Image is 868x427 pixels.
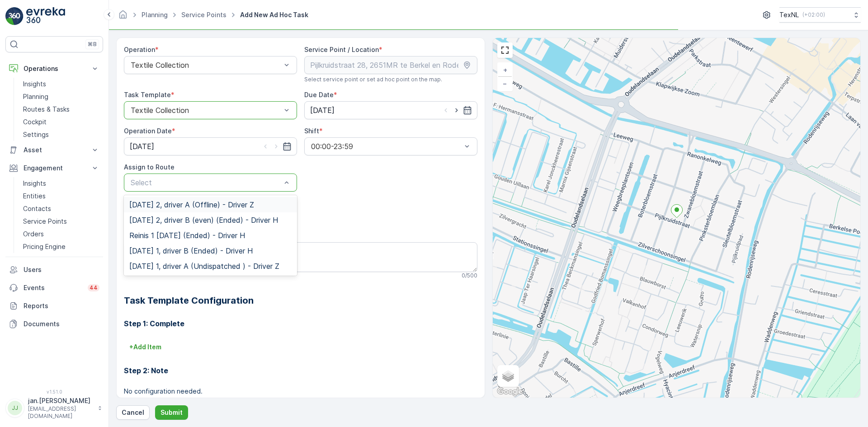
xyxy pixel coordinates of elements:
span: − [503,80,507,87]
a: Orders [19,228,103,240]
img: logo [5,7,24,25]
p: 0 / 500 [462,272,477,279]
img: logo_light-DOdMpM7g.png [26,7,65,25]
button: Cancel [116,405,150,420]
a: Settings [19,128,103,141]
a: Zoom In [498,63,512,77]
label: Assign to Route [124,163,175,171]
p: Settings [23,130,49,139]
p: Asset [24,145,85,155]
a: Documents [5,315,103,333]
label: Task Template [124,91,171,99]
button: Asset [5,141,103,159]
input: dd/mm/yyyy [124,137,297,155]
p: ⌘B [88,41,97,48]
p: Pricing Engine [23,242,66,251]
img: Google [495,386,525,398]
p: Routes & Tasks [23,105,70,114]
p: Reports [24,301,99,310]
a: Layers [498,366,518,386]
a: Insights [19,78,103,90]
button: TexNL(+02:00) [779,7,861,23]
p: Events [24,283,82,292]
span: Select service point or set ad hoc point on the map. [304,76,442,83]
button: Operations [5,60,103,78]
h3: Step 1: Complete [124,318,477,329]
p: Select [131,177,281,188]
a: Planning [142,11,168,19]
a: View Fullscreen [498,43,512,57]
a: Pricing Engine [19,240,103,253]
p: + Add Item [129,343,161,352]
a: Insights [19,177,103,190]
a: Homepage [118,13,128,21]
span: [DATE] 1, driver A (Undispatched ) - Driver Z [129,262,279,270]
label: Operation [124,46,155,53]
a: Contacts [19,202,103,215]
p: Planning [23,92,48,101]
button: JJjan.[PERSON_NAME][EMAIL_ADDRESS][DOMAIN_NAME] [5,396,103,420]
p: ( +02:00 ) [802,11,825,19]
input: Pijlkruidstraat 28, 2651MR te Berkel en Rodenrijs [304,56,477,74]
p: Entities [23,192,46,201]
p: Orders [23,230,44,239]
p: Insights [23,179,46,188]
p: Contacts [23,204,51,213]
span: v 1.51.0 [5,389,103,394]
a: Events44 [5,279,103,297]
p: Engagement [24,164,85,173]
p: Cockpit [23,117,47,127]
p: Cancel [122,408,144,417]
a: Users [5,261,103,279]
span: + [503,66,507,74]
p: TexNL [779,10,799,19]
a: Routes & Tasks [19,103,103,116]
p: Documents [24,319,99,328]
span: [DATE] 1, driver B (Ended) - Driver H [129,247,253,255]
input: dd/mm/yyyy [304,101,477,119]
h2: Task Template Configuration [124,294,477,307]
p: [EMAIL_ADDRESS][DOMAIN_NAME] [28,405,93,420]
a: Reports [5,297,103,315]
p: jan.[PERSON_NAME] [28,396,93,405]
a: Service Points [19,215,103,228]
span: [DATE] 2, driver B (even) (Ended) - Driver H [129,216,278,224]
label: Shift [304,127,319,135]
span: Add New Ad Hoc Task [238,10,310,19]
div: JJ [8,401,22,415]
p: Users [24,265,99,274]
h3: Step 2: Note [124,365,477,376]
span: Reinis 1 [DATE] (Ended) - Driver H [129,231,245,239]
a: Cockpit [19,116,103,128]
a: Open this area in Google Maps (opens a new window) [495,386,525,398]
button: +Add Item [124,340,167,354]
p: 44 [90,284,98,291]
p: Submit [160,408,183,417]
label: Operation Date [124,127,172,135]
a: Service Points [181,11,226,19]
label: Service Point / Location [304,46,379,53]
label: Due Date [304,91,334,99]
p: Service Points [23,217,67,226]
span: [DATE] 2, driver A (Offline) - Driver Z [129,201,254,209]
p: Insights [23,80,46,89]
button: Submit [155,405,188,420]
a: Entities [19,190,103,202]
a: Planning [19,90,103,103]
a: Zoom Out [498,77,512,90]
p: Operations [24,64,85,73]
p: No configuration needed. [124,387,477,396]
button: Engagement [5,159,103,177]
